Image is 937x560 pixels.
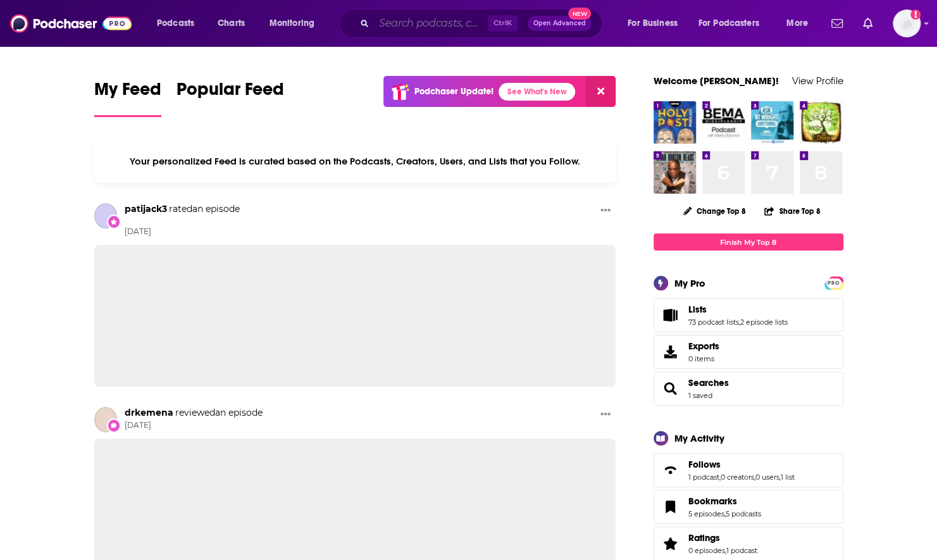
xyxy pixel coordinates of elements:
a: Bookmarks [658,498,683,516]
span: Open Advanced [533,20,586,27]
span: , [779,473,781,482]
a: PRO [826,278,841,287]
a: 1 list [781,473,795,482]
a: Lists [658,306,683,324]
button: Change Top 8 [676,203,754,219]
p: Podchaser Update! [414,86,493,97]
span: Ctrl K [488,15,518,32]
a: Bookmarks [688,495,761,507]
a: My Feed [94,78,161,117]
span: Searches [654,371,843,406]
span: Charts [218,15,245,32]
div: Search podcasts, credits, & more... [351,9,614,38]
a: drkemena [94,407,117,432]
a: Searches [658,380,683,397]
a: 2 episode lists [740,318,788,327]
svg: Add a profile image [910,9,921,20]
button: open menu [148,13,211,34]
span: Podcasts [157,15,194,32]
img: The Holy Post [654,101,696,144]
a: 1 podcast [726,546,757,555]
a: See What's New [499,83,575,101]
span: Exports [688,340,719,352]
button: open menu [690,13,778,34]
span: Follows [654,453,843,487]
a: drkemena [125,407,173,418]
a: 5 episodes [688,509,724,518]
span: , [724,509,726,518]
a: Finish My Top 8 [654,233,843,251]
span: , [754,473,755,482]
span: More [786,15,808,32]
a: Lists [688,304,788,315]
img: Ask NT Wright Anything [751,101,793,144]
span: Lists [688,304,707,315]
span: reviewed [175,407,215,418]
button: Open AdvancedNew [528,16,592,31]
span: Bookmarks [654,490,843,524]
div: My Activity [674,432,724,444]
a: 1 saved [688,391,712,400]
span: Exports [658,343,683,361]
a: patijack3 [94,203,117,228]
img: The BEMA Podcast [702,101,745,144]
a: Welcome [PERSON_NAME]! [654,75,779,87]
a: 73 podcast lists [688,318,739,327]
a: 5 podcasts [726,509,761,518]
a: Show notifications dropdown [858,13,878,34]
span: Popular Feed [177,78,284,108]
span: PRO [826,278,841,288]
span: [DATE] [125,227,243,237]
input: Search podcasts, credits, & more... [374,13,488,34]
span: Ratings [688,532,720,544]
span: Logged in as nwierenga [893,9,921,37]
a: Charts [209,13,252,34]
span: New [568,8,591,20]
span: Monitoring [270,15,314,32]
a: View Profile [792,75,843,87]
div: New Review [107,418,121,432]
img: Podchaser - Follow, Share and Rate Podcasts [10,11,132,35]
span: rated [169,203,192,215]
div: Your personalized Feed is curated based on the Podcasts, Creators, Users, and Lists that you Follow. [94,140,616,183]
a: Follows [688,459,795,470]
img: Write from the Deep [800,101,842,144]
span: , [739,318,740,327]
span: Bookmarks [688,495,737,507]
a: patijack3 [125,203,167,215]
span: 0 items [688,354,719,363]
img: LeVar Burton Reads [654,151,696,194]
span: , [719,473,721,482]
span: Follows [688,459,721,470]
a: 1 podcast [688,473,719,482]
button: Show More Button [595,203,616,219]
span: My Feed [94,78,161,108]
div: New Rating [107,215,121,228]
a: Ratings [688,532,757,544]
button: Share Top 8 [764,199,821,223]
button: open menu [261,13,331,34]
a: 0 creators [721,473,754,482]
a: 0 users [755,473,779,482]
a: Ratings [658,535,683,552]
button: open menu [778,13,824,34]
span: Lists [654,298,843,332]
span: [DATE] [125,420,263,431]
a: Popular Feed [177,78,284,117]
button: open menu [619,13,693,34]
span: , [725,546,726,555]
button: Show More Button [595,407,616,423]
a: 0 episodes [688,546,725,555]
button: Show profile menu [893,9,921,37]
span: For Business [628,15,678,32]
span: Searches [688,377,729,389]
div: My Pro [674,277,705,289]
a: Show notifications dropdown [826,13,848,34]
